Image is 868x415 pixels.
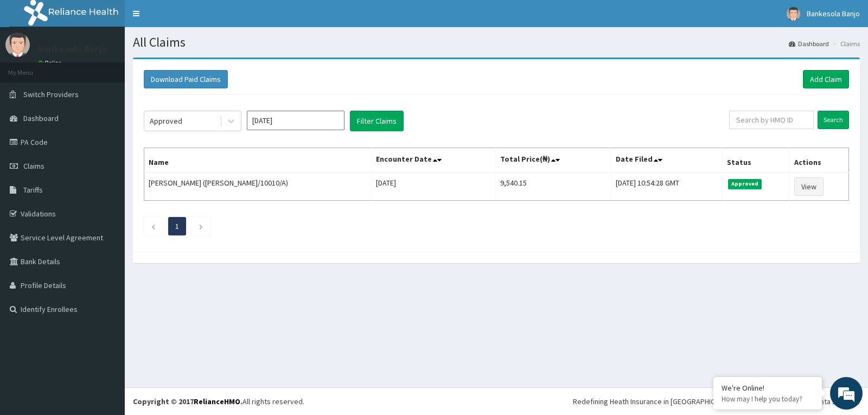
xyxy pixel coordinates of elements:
[729,111,814,129] input: Search by HMO ID
[144,148,372,173] th: Name
[133,397,242,406] strong: Copyright © 2017 .
[175,221,179,231] a: Page 1 is your current page
[496,148,611,173] th: Total Price(₦)
[5,33,30,57] img: User Image
[803,70,849,88] a: Add Claim
[787,7,800,21] img: User Image
[247,111,344,130] input: Select Month and Year
[133,35,860,49] h1: All Claims
[38,59,64,67] a: Online
[371,173,495,201] td: [DATE]
[144,70,228,88] button: Download Paid Claims
[818,111,849,129] input: Search
[350,111,404,131] button: Filter Claims
[38,44,108,54] p: Bankesola Banjo
[151,221,156,231] a: Previous page
[23,90,79,99] span: Switch Providers
[790,148,849,173] th: Actions
[573,396,860,407] div: Redefining Heath Insurance in [GEOGRAPHIC_DATA] using Telemedicine and Data Science!
[722,148,790,173] th: Status
[23,185,43,195] span: Tariffs
[194,397,240,406] a: RelianceHMO
[150,116,182,126] div: Approved
[144,173,372,201] td: [PERSON_NAME] ([PERSON_NAME]/10010/A)
[789,39,829,48] a: Dashboard
[23,161,44,171] span: Claims
[807,9,860,18] span: Bankesola Banjo
[728,179,762,189] span: Approved
[611,148,722,173] th: Date Filed
[199,221,203,231] a: Next page
[722,383,814,393] div: We're Online!
[23,113,59,123] span: Dashboard
[611,173,722,201] td: [DATE] 10:54:28 GMT
[125,387,868,415] footer: All rights reserved.
[496,173,611,201] td: 9,540.15
[830,39,860,48] li: Claims
[371,148,495,173] th: Encounter Date
[722,394,814,404] p: How may I help you today?
[794,177,824,196] a: View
